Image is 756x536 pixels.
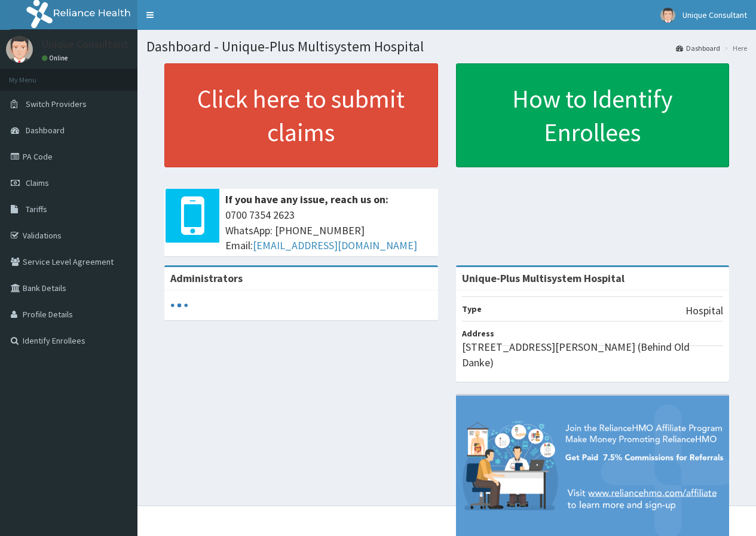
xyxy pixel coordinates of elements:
[685,303,723,318] p: Hospital
[170,296,188,314] svg: audio-loading
[721,43,747,53] li: Here
[42,39,128,50] p: Unique Consultant
[170,271,243,285] b: Administrators
[146,39,747,54] h1: Dashboard - Unique-Plus Multisystem Hospital
[253,238,417,252] a: [EMAIL_ADDRESS][DOMAIN_NAME]
[462,304,482,314] b: Type
[225,207,432,253] span: 0700 7354 2623 WhatsApp: [PHONE_NUMBER] Email:
[682,10,747,20] span: Unique Consultant
[456,63,730,167] a: How to Identify Enrollees
[462,328,494,339] b: Address
[42,54,71,62] a: Online
[225,192,388,206] b: If you have any issue, reach us on:
[26,125,65,136] span: Dashboard
[26,177,49,188] span: Claims
[164,63,438,167] a: Click here to submit claims
[462,271,625,285] strong: Unique-Plus Multisystem Hospital
[26,204,47,215] span: Tariffs
[462,339,724,370] p: [STREET_ADDRESS][PERSON_NAME] (Behind Old Danke)
[6,36,33,63] img: User Image
[26,99,87,109] span: Switch Providers
[660,8,675,23] img: User Image
[676,43,720,53] a: Dashboard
